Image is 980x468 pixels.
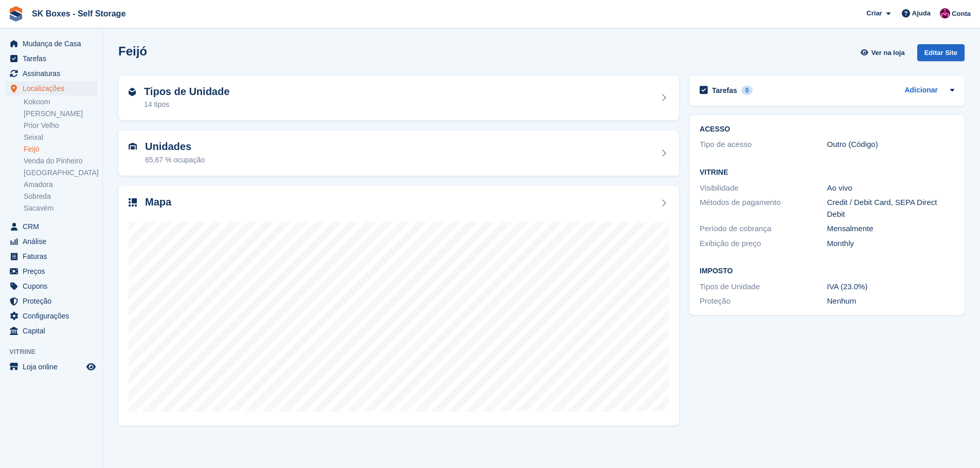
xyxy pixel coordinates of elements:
[700,182,827,194] div: Visibilidade
[700,295,827,307] div: Proteção
[118,186,679,426] a: Mapa
[23,249,84,264] span: Faturas
[5,249,97,264] a: menu
[917,44,965,65] a: Editar Site
[24,156,97,166] a: Venda do Pinheiro
[866,8,882,18] span: Criar
[118,130,679,176] a: Unidades 65,67 % ocupação
[827,238,954,250] div: Monthly
[952,9,971,19] span: Conta
[24,144,97,154] a: Feijó
[24,121,97,130] a: Prior Velho
[827,182,954,194] div: Ao vivo
[129,143,137,150] img: unit-icn-7be61d7bf1b0ce9d3e12c5938cc71ed9869f7b940bace4675aadf7bd6d80202e.svg
[24,133,97,142] a: Seixal
[24,97,97,107] a: Kokoom
[700,267,954,275] h2: Imposto
[129,198,137,207] img: map-icn-33ee37083ee616e46c38cad1a60f524a97daa1e2b2c8c0bc3eb3415660979fc1.svg
[23,264,84,278] span: Preços
[5,294,97,308] a: menu
[23,51,84,66] span: Tarefas
[144,99,229,110] div: 14 tipos
[23,234,84,249] span: Análise
[741,86,753,95] div: 0
[5,219,97,234] a: menu
[912,8,931,18] span: Ajuda
[85,361,97,373] a: Loja de pré-visualização
[24,109,97,119] a: [PERSON_NAME]
[23,324,84,338] span: Capital
[700,125,954,134] h2: ACESSO
[24,203,97,213] a: Sacavém
[5,360,97,374] a: menu
[5,309,97,323] a: menu
[5,51,97,66] a: menu
[700,139,827,151] div: Tipo de acesso
[700,238,827,250] div: Exibição de preço
[827,197,954,220] div: Credit / Debit Card, SEPA Direct Debit
[129,88,136,96] img: unit-type-icn-2b2737a686de81e16bb02015468b77c625bbabd49415b5ef34ead5e3b44a266d.svg
[871,48,905,58] span: Ver na loja
[8,6,24,22] img: stora-icon-8386f47178a22dfd0bd8f6a31ec36ba5ce8667c1dd55bd0f319d3a0aa187defe.svg
[859,44,908,61] a: Ver na loja
[145,141,205,153] h2: Unidades
[827,223,954,235] div: Mensalmente
[5,234,97,249] a: menu
[700,169,954,177] h2: Vitrine
[23,294,84,308] span: Proteção
[700,281,827,293] div: Tipos de Unidade
[700,197,827,220] div: Métodos de pagamento
[827,281,954,293] div: IVA (23.0%)
[940,8,950,18] img: Joana Alegria
[712,86,737,95] h2: Tarefas
[145,196,171,208] h2: Mapa
[118,76,679,121] a: Tipos de Unidade 14 tipos
[5,81,97,96] a: menu
[23,66,84,81] span: Assinaturas
[24,180,97,190] a: Amadora
[827,295,954,307] div: Nenhum
[24,168,97,178] a: [GEOGRAPHIC_DATA]
[700,223,827,235] div: Período de cobrança
[28,5,130,22] a: SK Boxes - Self Storage
[145,155,205,165] div: 65,67 % ocupação
[23,360,84,374] span: Loja online
[144,86,229,98] h2: Tipos de Unidade
[9,347,102,357] span: Vitrine
[23,219,84,234] span: CRM
[24,192,97,201] a: Sobreda
[5,66,97,81] a: menu
[5,324,97,338] a: menu
[904,85,938,97] a: Adicionar
[23,36,84,51] span: Mudança de Casa
[917,44,965,61] div: Editar Site
[5,36,97,51] a: menu
[118,44,147,58] h2: Feijó
[23,309,84,323] span: Configurações
[827,139,954,151] div: Outro (Código)
[23,279,84,293] span: Cupons
[5,264,97,278] a: menu
[23,81,84,96] span: Localizações
[5,279,97,293] a: menu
